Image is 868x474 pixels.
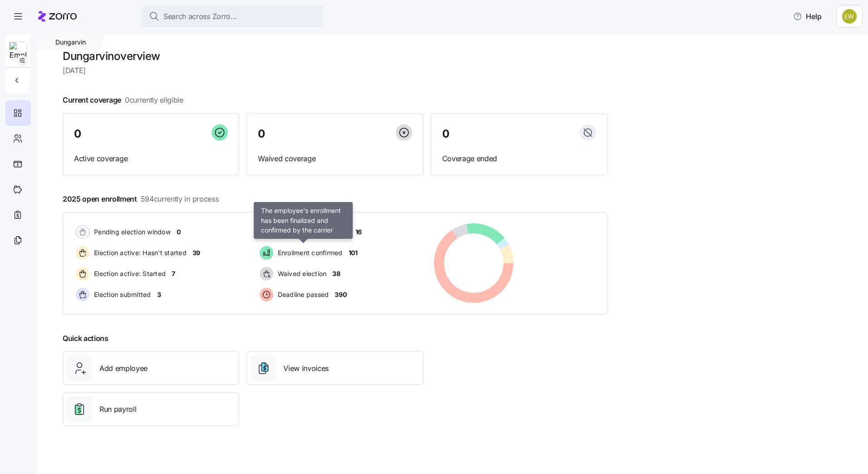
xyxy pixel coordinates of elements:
[91,290,151,299] span: Election submitted
[142,5,323,27] button: Search across Zorro...
[157,290,161,299] span: 3
[172,269,175,278] span: 7
[125,94,183,106] span: 0 currently eligible
[355,227,362,237] span: 16
[63,49,607,63] h1: Dungarvin overview
[258,128,265,139] span: 0
[91,248,187,257] span: Election active: Hasn't started
[349,248,358,257] span: 101
[63,94,183,106] span: Current coverage
[192,248,200,257] span: 39
[283,363,329,374] span: View invoices
[275,290,329,299] span: Deadline passed
[74,128,81,139] span: 0
[275,227,350,237] span: Carrier application sent
[99,363,148,374] span: Add employee
[37,35,104,50] div: Dungarvin
[63,65,607,76] span: [DATE]
[74,153,228,164] span: Active coverage
[91,269,166,278] span: Election active: Started
[91,227,171,237] span: Pending election window
[275,248,343,257] span: Enrollment confirmed
[63,193,218,205] span: 2025 open enrollment
[786,7,829,25] button: Help
[10,42,27,60] img: Employer logo
[442,153,596,164] span: Coverage ended
[258,153,412,164] span: Waived coverage
[99,404,136,415] span: Run payroll
[442,128,449,139] span: 0
[141,193,219,205] span: 594 currently in process
[793,11,822,22] span: Help
[335,290,346,299] span: 390
[842,9,857,24] img: aa0e0d43fbadf0ed3baa3c37c622a3c2
[63,333,108,344] span: Quick actions
[332,269,340,278] span: 38
[275,269,327,278] span: Waived election
[177,227,181,237] span: 0
[163,11,237,22] span: Search across Zorro...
